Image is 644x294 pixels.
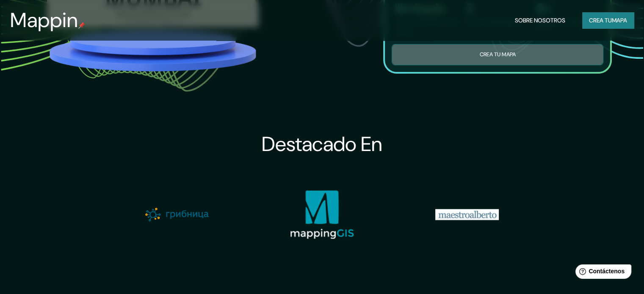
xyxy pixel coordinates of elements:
[47,27,259,74] img: platform.png
[262,131,382,157] font: Destacado en
[78,22,85,29] img: pin de mapeo
[612,16,627,24] font: mapa
[145,208,209,221] img: logotipo de gribnica
[392,44,603,65] button: Crea tu mapa
[511,12,569,28] button: Sobre nosotros
[569,261,635,285] iframe: Lanzador de widgets de ayuda
[582,12,634,28] button: Crea tumapa
[10,7,78,33] font: Mappin
[515,16,565,24] font: Sobre nosotros
[589,16,612,24] font: Crea tu
[290,190,354,239] img: logotipo de mappinggis
[435,209,499,220] img: logotipo de maestroalberto
[479,51,515,58] font: Crea tu mapa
